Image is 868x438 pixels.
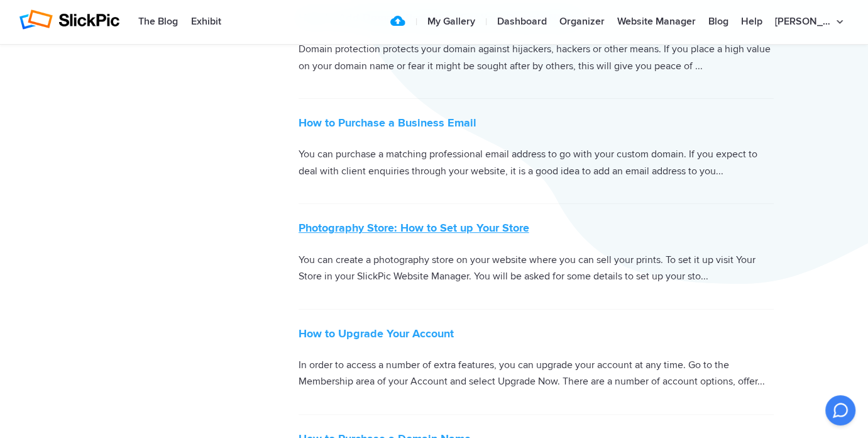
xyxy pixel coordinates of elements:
a: Photography Store: How to Set up Your Store [299,221,529,235]
a: How to Purchase a Business Email [299,116,476,130]
p: Domain protection protects your domain against hijackers, hackers or other means. If you place a ... [299,41,774,74]
p: You can purchase a matching professional email address to go with your custom domain. If you expe... [299,146,774,179]
a: How to Upgrade Your Account [299,327,454,340]
p: You can create a photography store on your website where you can sell your prints. To set it up v... [299,252,774,285]
p: In order to access a number of extra features, you can upgrade your account at any time. Go to th... [299,357,774,390]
